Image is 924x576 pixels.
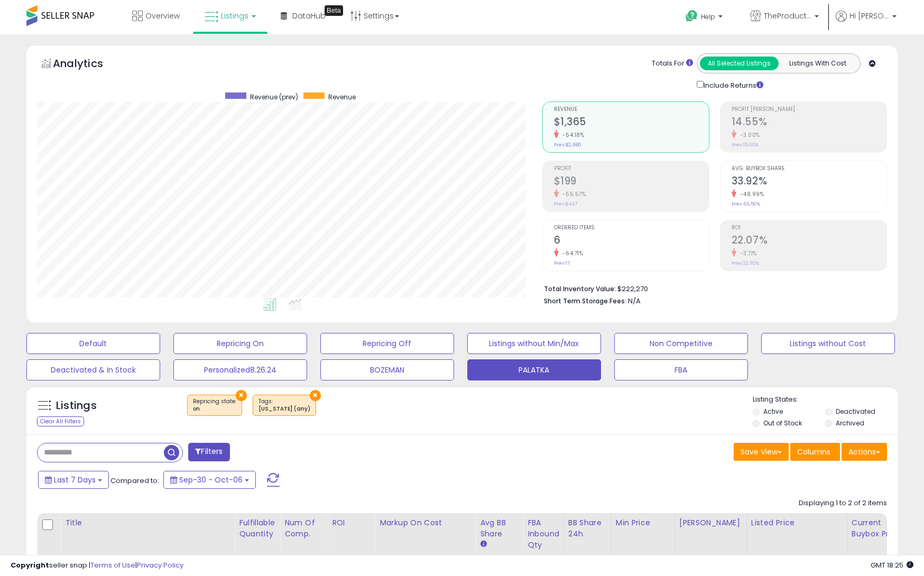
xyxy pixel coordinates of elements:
h2: 14.55% [732,116,886,130]
button: Save View [734,443,789,461]
button: Last 7 Days [38,471,109,489]
span: Help [701,12,715,21]
span: 2025-10-14 18:25 GMT [871,560,913,570]
strong: Copyright [11,560,49,570]
label: Out of Stock [763,419,802,428]
label: Deactivated [836,407,875,416]
div: [PERSON_NAME] [679,517,742,528]
span: ROI [732,225,886,231]
span: N/A [628,296,641,306]
a: Help [677,2,733,34]
small: Prev: 15.00% [732,142,759,148]
h5: Analytics [53,56,124,73]
small: Prev: 22.92% [732,260,759,266]
div: ROI [332,517,371,528]
div: Tooltip anchor [325,5,343,16]
span: Revenue (prev) [250,92,298,101]
h5: Listings [56,398,97,413]
button: Repricing Off [320,333,454,354]
span: Listings [221,11,248,21]
div: Markup on Cost [380,517,471,528]
a: Hi [PERSON_NAME] [836,11,897,34]
div: Clear All Filters [37,416,84,426]
button: × [236,390,247,401]
small: -64.71% [559,249,584,257]
li: $222,270 [544,282,880,294]
small: -3.71% [736,249,757,257]
button: Filters [188,443,229,461]
small: -48.99% [736,190,764,198]
button: Repricing On [173,333,307,354]
span: Compared to: [110,476,159,486]
div: Min Price [616,517,670,528]
small: Prev: $447 [554,201,577,207]
small: Avg BB Share. [480,540,486,549]
button: Columns [790,443,840,461]
div: Fulfillable Quantity [239,517,275,540]
span: Last 7 Days [54,475,96,485]
a: Privacy Policy [137,560,183,570]
span: DataHub [292,11,326,21]
button: Actions [842,443,887,461]
span: Avg. Buybox Share [732,166,886,172]
span: Ordered Items [554,225,709,231]
button: FBA [614,359,748,380]
span: Hi [PERSON_NAME] [849,11,889,21]
div: Displaying 1 to 2 of 2 items [799,498,887,508]
span: Tags : [258,397,310,413]
span: Profit [554,166,709,172]
button: Deactivated & In Stock [26,359,160,380]
a: Terms of Use [90,560,135,570]
h2: 6 [554,234,709,248]
span: Revenue [554,107,709,113]
small: Prev: $2,980 [554,142,581,148]
label: Active [763,407,783,416]
small: -3.00% [736,131,760,139]
span: Repricing state : [193,397,236,413]
p: Listing States: [753,395,898,405]
div: BB Share 24h. [568,517,607,540]
span: Overview [145,11,180,21]
h2: $1,365 [554,116,709,130]
b: Short Term Storage Fees: [544,296,626,305]
th: The percentage added to the cost of goods (COGS) that forms the calculator for Min & Max prices. [375,513,476,566]
div: Include Returns [689,79,776,91]
div: Listed Price [751,517,843,528]
button: Default [26,333,160,354]
div: Current Buybox Price [852,517,906,540]
button: All Selected Listings [700,57,779,70]
label: Archived [836,419,864,428]
button: Listings without Cost [761,333,895,354]
button: Listings without Min/Max [467,333,601,354]
div: Num of Comp. [284,517,323,540]
div: Title [65,517,230,528]
div: Totals For [652,59,693,69]
small: -54.18% [559,131,585,139]
small: Prev: 17 [554,260,570,266]
div: Avg BB Share [480,517,519,540]
h2: $199 [554,175,709,189]
small: Prev: 66.50% [732,201,760,207]
button: Listings With Cost [778,57,857,70]
div: [US_STATE] (any) [258,405,310,413]
button: BOZEMAN [320,359,454,380]
b: Total Inventory Value: [544,284,616,293]
span: Columns [797,447,830,457]
small: -55.57% [559,190,586,198]
button: Personalized8.26.24 [173,359,307,380]
span: TheProductHaven [764,11,811,21]
button: PALATKA [467,359,601,380]
button: Sep-30 - Oct-06 [163,471,256,489]
span: Sep-30 - Oct-06 [179,475,243,485]
div: FBA inbound Qty [528,517,559,551]
div: seller snap | | [11,561,183,571]
div: on [193,405,236,413]
h2: 33.92% [732,175,886,189]
button: × [310,390,321,401]
h2: 22.07% [732,234,886,248]
i: Get Help [685,10,698,23]
button: Non Competitive [614,333,748,354]
span: Profit [PERSON_NAME] [732,107,886,113]
span: Revenue [328,92,356,101]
